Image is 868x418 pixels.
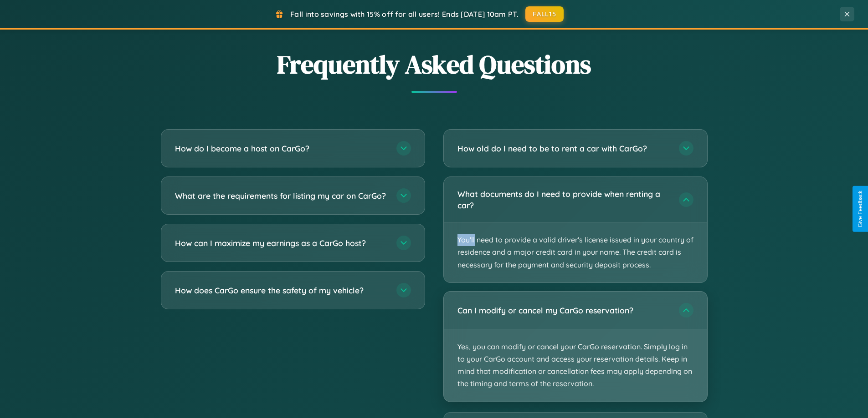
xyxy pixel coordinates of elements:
[857,191,863,227] div: Give Feedback
[175,237,387,249] h3: How can I maximize my earnings as a CarGo host?
[161,47,708,82] h2: Frequently Asked Questions
[290,10,519,19] span: Fall into savings with 15% off for all users! Ends [DATE] 10am PT.
[457,305,670,316] h3: Can I modify or cancel my CarGo reservation?
[175,285,387,296] h3: How does CarGo ensure the safety of my vehicle?
[444,222,707,282] p: You'll need to provide a valid driver's license issued in your country of residence and a major c...
[457,143,670,154] h3: How old do I need to be to rent a car with CarGo?
[457,188,670,211] h3: What documents do I need to provide when renting a car?
[175,190,387,201] h3: What are the requirements for listing my car on CarGo?
[175,143,387,154] h3: How do I become a host on CarGo?
[444,329,707,402] p: Yes, you can modify or cancel your CarGo reservation. Simply log in to your CarGo account and acc...
[525,6,564,22] button: FALL15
